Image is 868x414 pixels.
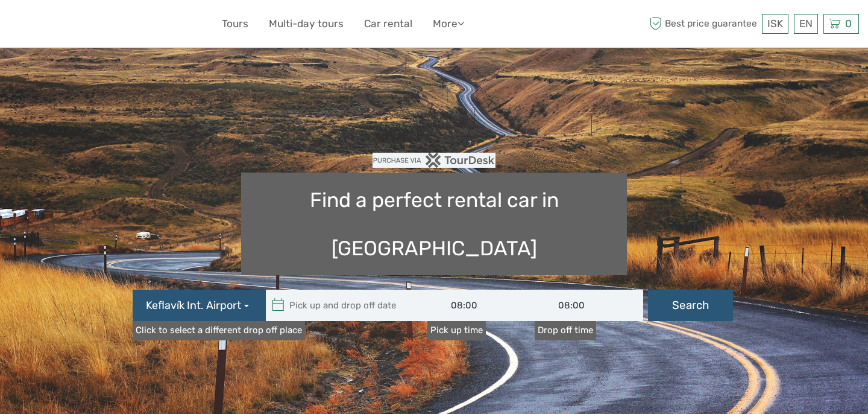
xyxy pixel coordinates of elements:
img: 632-1a1f61c2-ab70-46c5-a88f-57c82c74ba0d_logo_small.jpg [9,9,71,39]
a: Multi-day tours [269,15,344,33]
button: Keflavík Int. Airport [133,290,266,321]
span: ISK [767,18,783,30]
span: 0 [843,18,854,30]
label: Drop off time [535,321,596,340]
a: Tours [222,15,248,33]
button: Search [648,290,733,321]
span: Best price guarantee [647,14,759,34]
input: Drop off time [535,290,643,321]
span: Keflavík Int. Airport [146,298,241,314]
a: Click to select a different drop off place [133,321,305,340]
input: Pick up and drop off date [266,290,429,321]
img: PurchaseViaTourDesk.png [373,153,495,168]
a: Car rental [364,15,412,33]
label: Pick up time [427,321,486,340]
input: Pick up time [427,290,536,321]
div: EN [794,14,818,34]
h1: Find a perfect rental car in [GEOGRAPHIC_DATA] [241,173,627,275]
a: More [433,15,464,33]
